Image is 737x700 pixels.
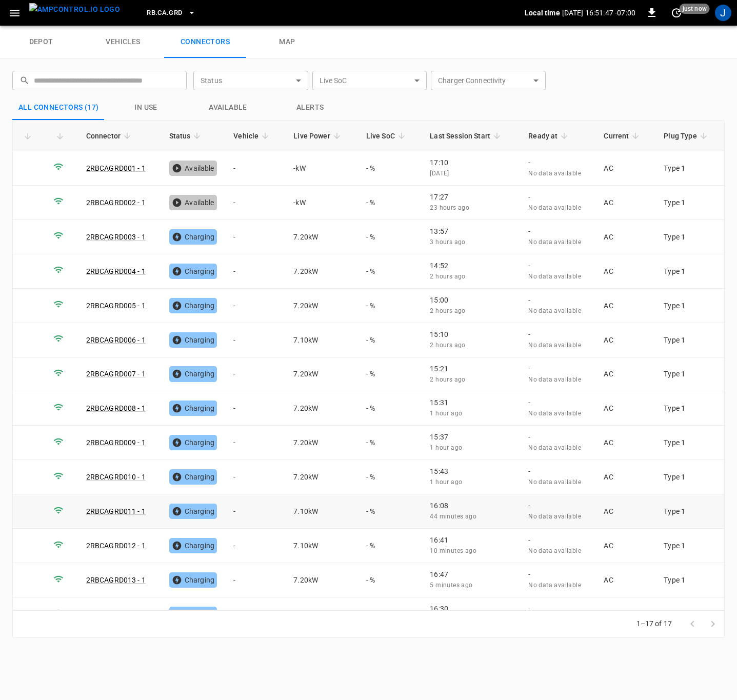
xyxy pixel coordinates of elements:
[169,504,217,519] div: Charging
[528,273,581,280] span: No data available
[528,444,581,451] span: No data available
[430,307,465,314] span: 2 hours ago
[528,157,587,168] p: -
[655,460,724,494] td: Type 1
[430,342,465,349] span: 2 hours ago
[604,130,642,142] span: Current
[528,192,587,202] p: -
[169,161,217,176] div: Available
[528,466,587,476] p: -
[225,391,285,426] td: -
[655,529,724,563] td: Type 1
[225,563,285,597] td: -
[358,563,422,597] td: - %
[430,157,512,168] p: 17:10
[225,323,285,357] td: -
[528,170,581,177] span: No data available
[430,192,512,202] p: 17:27
[595,460,655,494] td: AC
[528,376,581,383] span: No data available
[655,186,724,220] td: Type 1
[86,130,134,142] span: Connector
[430,130,504,142] span: Last Session Start
[528,569,587,579] p: -
[528,513,581,520] span: No data available
[86,198,146,207] a: 2RBCAGRD002 - 1
[225,254,285,289] td: -
[655,254,724,289] td: Type 1
[86,164,146,172] a: 2RBCAGRD001 - 1
[86,267,146,275] a: 2RBCAGRD004 - 1
[430,501,512,511] p: 16:08
[595,186,655,220] td: AC
[525,8,560,18] p: Local time
[528,204,581,211] span: No data available
[225,597,285,632] td: -
[430,261,512,271] p: 14:52
[655,494,724,529] td: Type 1
[358,323,422,357] td: - %
[285,597,357,632] td: 7.20 kW
[86,542,146,550] a: 2RBCAGRD012 - 1
[86,302,146,310] a: 2RBCAGRD005 - 1
[169,469,217,485] div: Charging
[169,607,217,622] div: Charging
[169,401,217,416] div: Charging
[664,130,710,142] span: Plug Type
[528,604,587,614] p: -
[595,220,655,254] td: AC
[528,364,587,374] p: -
[595,357,655,392] td: AC
[655,563,724,597] td: Type 1
[225,529,285,563] td: -
[430,273,465,280] span: 2 hours ago
[285,529,357,563] td: 7.10 kW
[225,220,285,254] td: -
[430,329,512,339] p: 15:10
[595,391,655,426] td: AC
[655,323,724,357] td: Type 1
[285,357,357,392] td: 7.20 kW
[358,186,422,220] td: - %
[169,366,217,382] div: Charging
[430,569,512,579] p: 16:47
[164,26,246,58] a: connectors
[595,494,655,529] td: AC
[169,264,217,279] div: Charging
[358,426,422,460] td: - %
[358,289,422,323] td: - %
[655,426,724,460] td: Type 1
[225,494,285,529] td: -
[430,604,512,614] p: 16:30
[225,151,285,186] td: -
[86,576,146,584] a: 2RBCAGRD013 - 1
[225,460,285,494] td: -
[595,426,655,460] td: AC
[528,397,587,408] p: -
[169,229,217,245] div: Charging
[668,5,685,21] button: set refresh interval
[293,130,344,142] span: Live Power
[82,26,164,58] a: vehicles
[655,289,724,323] td: Type 1
[430,295,512,305] p: 15:00
[86,438,146,447] a: 2RBCAGRD009 - 1
[528,342,581,349] span: No data available
[528,501,587,511] p: -
[430,466,512,476] p: 15:43
[225,186,285,220] td: -
[595,254,655,289] td: AC
[528,410,581,417] span: No data available
[430,170,449,177] span: [DATE]
[528,226,587,236] p: -
[430,513,476,520] span: 44 minutes ago
[636,618,672,629] p: 1–17 of 17
[285,186,357,220] td: - kW
[430,535,512,545] p: 16:41
[105,95,187,120] button: in use
[430,238,465,246] span: 3 hours ago
[430,444,462,451] span: 1 hour ago
[86,404,146,412] a: 2RBCAGRD008 - 1
[430,364,512,374] p: 15:21
[29,3,120,16] img: ampcontrol.io logo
